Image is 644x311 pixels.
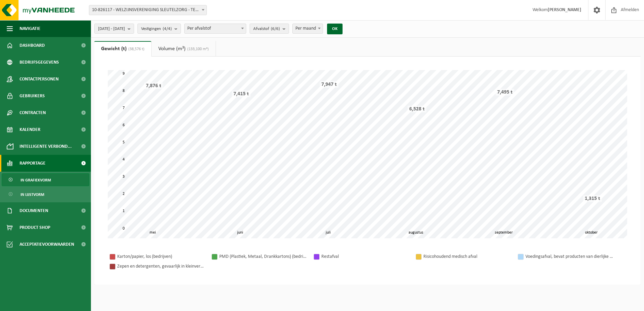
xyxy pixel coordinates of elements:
div: 6,528 t [408,106,426,112]
span: Vestigingen [141,24,172,34]
span: Navigatie [20,20,40,37]
div: Risicohoudend medisch afval [423,252,511,261]
span: In lijstvorm [21,188,44,201]
span: [DATE] - [DATE] [98,24,125,34]
span: Bedrijfsgegevens [20,54,59,71]
span: Per maand [292,24,323,34]
div: 7,876 t [144,82,163,89]
span: Per afvalstof [184,24,246,34]
a: Volume (m³) [152,41,216,57]
div: 7,947 t [320,81,339,88]
span: Contracten [20,104,46,121]
div: PMD (Plastiek, Metaal, Drankkartons) (bedrijven) [219,252,307,261]
span: 10-826117 - WELZIJNSVERENIGING SLEUTELZORG - TEMSE [89,5,206,15]
div: 7,415 t [232,91,251,97]
span: Intelligente verbond... [20,138,72,155]
button: Afvalstof(6/6) [250,24,289,34]
button: [DATE] - [DATE] [94,24,134,34]
div: 7,495 t [495,89,514,96]
span: 10-826117 - WELZIJNSVERENIGING SLEUTELZORG - TEMSE [89,5,207,15]
span: In grafiekvorm [21,174,51,186]
div: Karton/papier, los (bedrijven) [117,252,205,261]
span: Gebruikers [20,88,45,104]
count: (6/6) [271,27,280,31]
count: (4/4) [163,27,172,31]
div: Zepen en detergenten, gevaarlijk in kleinverpakking [117,262,205,271]
span: Kalender [20,121,40,138]
span: Afvalstof [253,24,280,34]
button: Vestigingen(4/4) [137,24,181,34]
span: Product Shop [20,219,50,236]
div: Voedingsafval, bevat producten van dierlijke oorsprong, onverpakt, categorie 3 [525,252,613,261]
a: In lijstvorm [2,188,89,201]
div: 1,315 t [583,195,602,202]
span: (38,576 t) [127,47,144,51]
span: Contactpersonen [20,71,59,88]
span: Per afvalstof [185,24,246,33]
span: Acceptatievoorwaarden [20,236,74,253]
strong: [PERSON_NAME] [548,7,581,12]
button: OK [327,24,343,34]
span: Dashboard [20,37,45,54]
span: Documenten [20,202,48,219]
span: (133,100 m³) [186,47,209,51]
a: Gewicht (t) [94,41,151,57]
div: Restafval [321,252,409,261]
span: Rapportage [20,155,45,172]
a: In grafiekvorm [2,173,89,186]
span: Per maand [293,24,323,33]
